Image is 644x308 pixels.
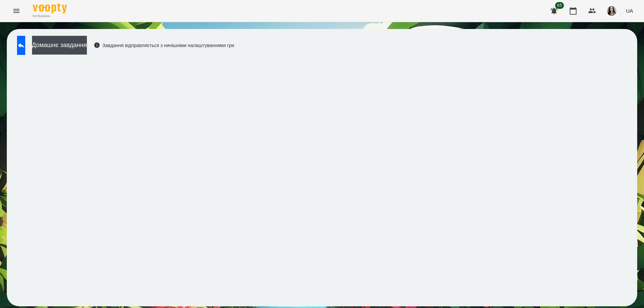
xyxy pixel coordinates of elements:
[94,42,234,49] div: Завдання відправляється з нинішніми налаштуваннями гри
[33,3,67,13] img: Voopty Logo
[555,2,564,9] span: 63
[33,14,67,18] span: For Business
[626,7,633,14] span: UA
[8,3,25,19] button: Menu
[623,4,636,17] button: UA
[607,6,616,16] img: 23d2127efeede578f11da5c146792859.jpg
[32,36,87,55] button: Домашнє завдання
